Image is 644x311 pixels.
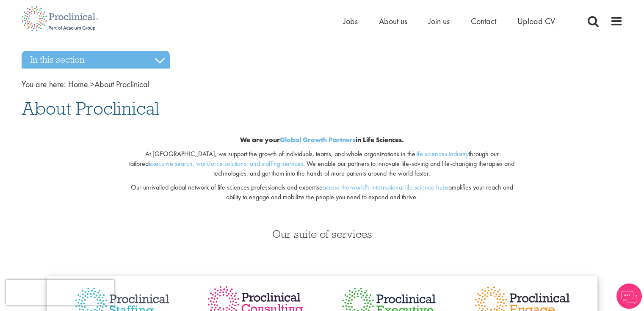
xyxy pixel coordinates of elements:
[22,51,170,69] h3: In this section
[616,283,642,309] img: Chatbot
[379,16,407,27] a: About us
[240,135,404,144] b: We are your in Life Sciences.
[124,149,520,179] p: At [GEOGRAPHIC_DATA], we support the growth of individuals, teams, and whole organizations in the...
[149,159,303,168] a: executive search, workforce solutions, and staffing services
[90,79,94,90] span: >
[415,149,469,158] a: life sciences industry
[68,79,149,90] span: About Proclinical
[323,183,448,192] a: across the world's international life science hubs
[343,16,358,27] a: Jobs
[22,228,623,239] h3: Our suite of services
[68,79,88,90] a: breadcrumb link to Home
[428,16,450,27] a: Join us
[124,183,520,202] p: Our unrivalled global network of life sciences professionals and expertise amplifies your reach a...
[471,16,496,27] a: Contact
[280,135,356,144] a: Global Growth Partners
[6,280,114,305] iframe: reCAPTCHA
[22,79,66,90] span: You are here:
[22,97,159,120] span: About Proclinical
[517,16,555,27] a: Upload CV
